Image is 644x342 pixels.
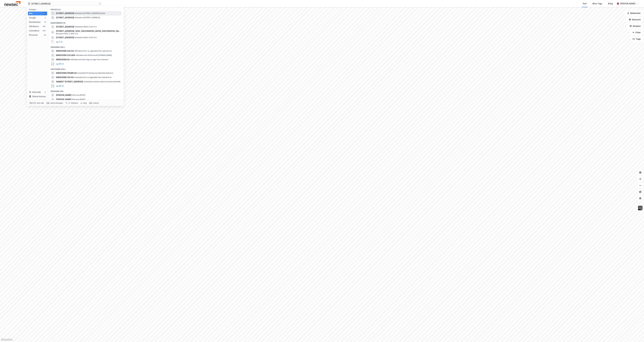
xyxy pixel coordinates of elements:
span: Gårdeiere • Grafisk/visuell [DOMAIN_NAME] [76,54,112,56]
div: 99+ [42,12,46,15]
div: 2 [44,91,46,93]
span: Person • [DATE] [72,98,85,101]
div: Personer (64) [48,88,124,93]
span: KIRKEVEIEN AS [56,58,70,61]
span: Eiendom • [STREET_ADDRESS] Asker [75,12,105,14]
button: Tags [630,36,643,42]
div: Delete history [32,95,46,98]
button: Analyse [627,23,643,29]
div: Google (2) [48,6,124,11]
a: Mapbox homepage [1,338,13,341]
div: Leietakere [29,29,39,32]
span: [PERSON_NAME] [56,94,71,97]
span: • [72,94,73,96]
button: og 96 til [56,62,64,66]
span: • [74,76,75,78]
span: • [75,17,76,19]
div: Alle [29,12,33,15]
div: tab [46,102,50,104]
div: [PERSON_NAME] [620,2,635,5]
button: og 96 til [56,84,64,88]
div: Gårdeiere [29,25,39,28]
span: [STREET_ADDRESS] [56,36,74,39]
span: • [75,12,76,14]
div: avbryt [93,102,99,104]
div: Bolig [608,2,613,5]
span: KIRKEVEIEN FRISØR AS [56,71,77,75]
div: Mine Tags [593,2,602,5]
div: esc [89,102,93,104]
span: Eiendom • 3203-2-56-0-0 [75,36,97,39]
span: Gårdeiere • Utvikl./salg av egen fast eiendom [70,59,108,61]
div: 10 [44,21,46,23]
span: • [83,81,84,83]
div: 64 [44,34,46,36]
div: Kategori [29,8,47,10]
img: newsec-logo.f6e21ccffca1b3a03d2d.png [4,1,20,6]
input: Søk på adresse, matrikkel, gårdeiere, leietakere eller personer [30,2,99,6]
button: Datasett [627,17,643,22]
div: Google [29,16,36,19]
div: Kart [583,2,587,5]
span: Eiendom • 3120-5-365-0-0 [56,33,78,35]
span: • [75,36,76,38]
span: • [72,98,73,100]
span: Leietaker • Utl. av egen/leid fast eiendom el. [74,76,112,78]
div: Eiendommer [29,20,41,24]
span: SAMEIET [STREET_ADDRESS] [56,80,83,83]
button: og 7 til [56,40,63,43]
button: Bokmerker [625,10,643,16]
span: KIRKEVEIEN 226 ANS [56,54,75,57]
span: • [76,54,76,56]
div: velg [83,102,87,104]
div: 99+ [42,25,46,27]
span: KIRKEVEIEN 106 AS [56,76,74,79]
div: 99+ [42,30,46,32]
div: Kontrollprogram for chat [631,329,644,342]
div: neste kategori [51,102,63,104]
span: • [74,50,75,52]
div: Leietakere (99+) [48,66,124,71]
span: Eiendom • [STREET_ADDRESS] [75,17,100,19]
div: Eiendommer (10) [48,20,124,25]
span: • [70,59,71,61]
span: KIRKEVEIEN 226 AS [56,49,74,53]
button: Filter [630,30,643,35]
img: 9k= [638,205,643,211]
span: Gårdeiere • Utl. av egen/leid fast eiendom el. [74,50,112,52]
span: • [75,26,76,28]
span: Person • [DATE] [72,94,85,96]
div: Ctrl + k [29,102,36,104]
div: 2 [44,17,46,19]
span: Leietaker • Lønnet arbeid i private husholdn. [83,81,121,83]
div: Gårdeiere (99+) [48,44,124,49]
span: Leietaker • Frisering og skjønnhetspleie el. [77,72,113,74]
div: Personer [29,33,38,37]
div: markere [71,102,78,104]
span: [PERSON_NAME] [56,98,71,101]
iframe: Chat Widget [631,329,644,342]
div: Historikk [29,91,41,94]
span: Eiendom • 3203-2-56-0-0 [75,26,97,28]
span: • [77,72,78,74]
span: [STREET_ADDRESS] [56,12,74,15]
span: [STREET_ADDRESS], 1890, [GEOGRAPHIC_DATA], [GEOGRAPHIC_DATA] [56,29,120,33]
span: [STREET_ADDRESS] [56,16,74,19]
span: [STREET_ADDRESS] [56,25,74,28]
div: nytt søk [37,102,44,104]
